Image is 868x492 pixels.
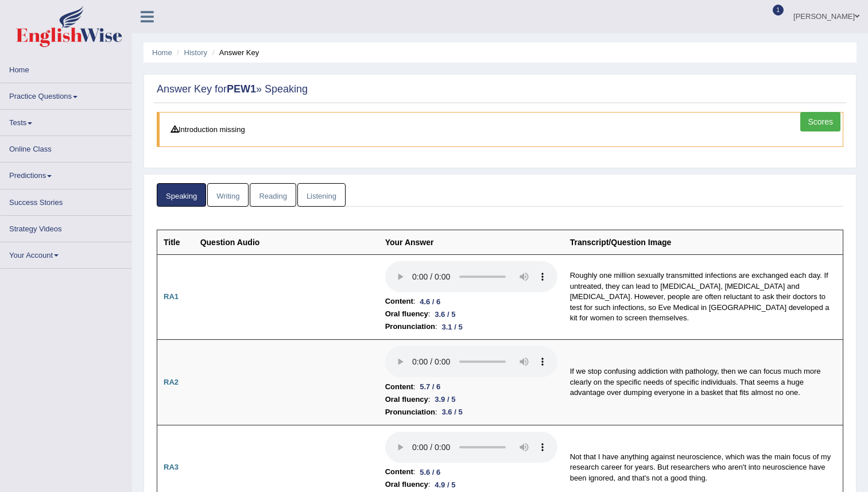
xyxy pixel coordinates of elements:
a: Home [1,57,131,79]
b: Content [385,466,413,478]
b: RA2 [164,378,179,386]
div: 5.6 / 6 [415,466,445,478]
a: History [184,48,207,57]
a: Predictions [1,162,131,185]
b: Content [385,381,413,393]
li: : [385,466,557,478]
th: Title [157,230,194,254]
div: 5.7 / 6 [415,381,445,393]
td: Roughly one million sexually transmitted infections are exchanged each day. If untreated, they ca... [564,254,843,340]
a: Success Stories [1,189,131,212]
li: : [385,381,557,393]
b: Content [385,295,413,308]
b: Oral fluency [385,393,428,406]
strong: PEW1 [227,83,256,95]
div: 3.1 / 5 [437,321,467,333]
div: 3.6 / 5 [430,308,460,320]
li: : [385,295,557,308]
th: Your Answer [379,230,564,254]
a: Tests [1,110,131,132]
b: Pronunciation [385,406,435,419]
a: Strategy Videos [1,216,131,238]
li: : [385,320,557,333]
th: Question Audio [194,230,379,254]
li: : [385,478,557,491]
li: : [385,393,557,406]
li: : [385,308,557,320]
th: Transcript/Question Image [564,230,843,254]
li: Answer Key [210,47,259,58]
a: Writing [207,183,249,207]
b: Oral fluency [385,478,428,491]
li: : [385,406,557,419]
b: Oral fluency [385,308,428,320]
a: Online Class [1,136,131,158]
a: Listening [297,183,346,207]
a: Scores [800,112,840,131]
a: Reading [250,183,296,207]
td: If we stop confusing addiction with pathology, then we can focus much more clearly on the specifi... [564,340,843,425]
b: RA1 [164,292,179,301]
b: Pronunciation [385,320,435,333]
span: 1 [773,5,784,16]
a: Your Account [1,242,131,265]
b: RA3 [164,463,179,471]
a: Speaking [157,183,206,207]
div: 4.9 / 5 [430,479,460,491]
div: 4.6 / 6 [415,296,445,308]
div: 3.6 / 5 [437,406,467,418]
a: Home [152,48,172,57]
blockquote: Introduction missing [157,112,843,147]
div: 3.9 / 5 [430,393,460,405]
a: Practice Questions [1,83,131,106]
h2: Answer Key for » Speaking [157,84,843,95]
